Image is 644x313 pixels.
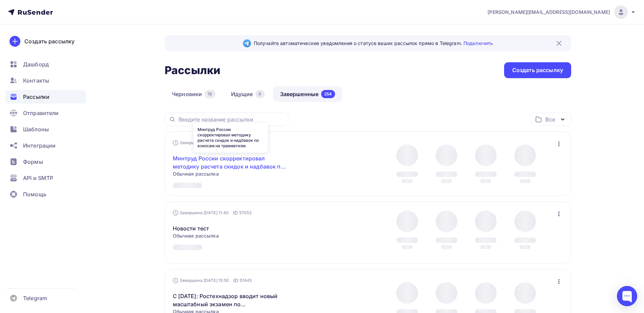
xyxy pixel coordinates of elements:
span: Telegram [23,294,47,302]
div: Завершена [DATE] 11:40 [173,209,252,216]
span: Рассылки [23,93,49,101]
button: Все [530,113,571,126]
span: Шаблоны [23,125,49,133]
span: Формы [23,158,43,166]
a: Формы [5,155,86,169]
a: Идущие9 [224,86,272,102]
span: API и SMTP [23,174,53,182]
div: Все [545,115,555,124]
div: Минтруд России скорректировал методику расчета скидок и надбавок по взносам на травматизм. [193,123,268,153]
div: 18 [205,90,215,98]
div: Завершена [DATE] 15:33 [173,139,253,146]
div: Создать рассылку [24,37,75,45]
span: 57445 [240,277,252,284]
a: Дашборд [5,58,86,71]
a: Отправители [5,106,86,120]
h2: Рассылки [165,64,220,77]
span: [PERSON_NAME][EMAIL_ADDRESS][DOMAIN_NAME] [487,9,610,16]
span: ID [233,209,238,216]
a: Новости тест [173,224,209,232]
span: ID [233,277,238,284]
div: 9 [255,90,264,98]
span: Интеграции [23,141,56,150]
a: Завершенные254 [273,86,342,102]
div: Завершена [DATE] 15:50 [173,277,252,284]
span: Контакты [23,76,49,85]
span: Обычная рассылка [173,232,219,239]
a: Контакты [5,74,86,87]
a: Подключить [463,40,493,46]
a: С [DATE]: Ростехнадзор вводит новый масштабный экзамен по теплоснабжению [173,292,289,308]
a: Минтруд России скорректировал методику расчета скидок и надбавок по взносам на травматизм. [173,154,289,171]
a: Рассылки [5,90,86,104]
span: Помощь [23,190,46,198]
a: Шаблоны [5,122,86,136]
a: [PERSON_NAME][EMAIL_ADDRESS][DOMAIN_NAME] [487,5,636,19]
div: Создать рассылку [512,66,563,74]
img: Telegram [243,39,251,47]
span: Дашборд [23,60,49,68]
span: Получайте автоматические уведомления о статусе ваших рассылок прямо в Telegram. [254,40,493,47]
span: 57053 [239,209,252,216]
div: 254 [321,90,335,98]
span: Отправители [23,109,59,117]
a: Черновики18 [165,86,223,102]
input: Введите название рассылки [179,116,284,123]
span: Обычная рассылка [173,171,219,177]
